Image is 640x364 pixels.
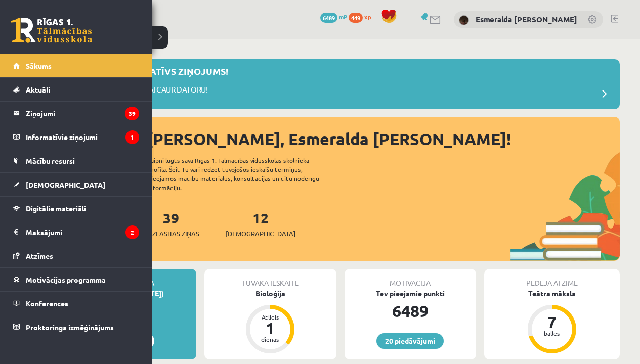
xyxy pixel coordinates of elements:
[226,229,295,239] span: [DEMOGRAPHIC_DATA]
[537,330,567,336] div: balles
[66,64,615,104] a: Jauns informatīvs ziņojums! Ieskaites drīkst pildīt TIKAI CAUR DATORU!
[13,197,139,220] a: Digitālie materiāli
[147,127,620,151] div: [PERSON_NAME], Esmeralda [PERSON_NAME]!
[476,14,577,24] a: Esmeralda [PERSON_NAME]
[320,13,347,21] a: 6489 mP
[13,102,139,125] a: Ziņojumi39
[26,85,50,94] span: Aktuāli
[11,18,92,43] a: Rīgas 1. Tālmācības vidusskola
[459,15,469,25] img: Esmeralda Elisa Zālīte
[26,220,139,244] legend: Maksājumi
[125,107,139,120] i: 39
[255,320,285,336] div: 1
[26,275,106,284] span: Motivācijas programma
[13,268,139,291] a: Motivācijas programma
[13,315,139,339] a: Proktoringa izmēģinājums
[13,220,139,244] a: Maksājumi2
[13,244,139,267] a: Atzīmes
[143,209,199,239] a: 39Neizlasītās ziņas
[26,299,68,308] span: Konferences
[13,78,139,101] a: Aktuāli
[255,314,285,320] div: Atlicis
[345,299,476,323] div: 6489
[26,102,139,125] legend: Ziņojumi
[13,54,139,77] a: Sākums
[26,125,139,149] legend: Informatīvie ziņojumi
[26,204,86,213] span: Digitālie materiāli
[364,13,371,21] span: xp
[13,149,139,172] a: Mācību resursi
[26,61,52,70] span: Sākums
[13,173,139,196] a: [DEMOGRAPHIC_DATA]
[143,229,199,239] span: Neizlasītās ziņas
[349,13,363,23] span: 449
[204,288,336,299] div: Bioloģija
[125,130,139,144] i: 1
[148,156,337,192] div: Laipni lūgts savā Rīgas 1. Tālmācības vidusskolas skolnieka profilā. Šeit Tu vari redzēt tuvojošo...
[81,64,228,78] p: Jauns informatīvs ziņojums!
[26,156,75,165] span: Mācību resursi
[125,225,139,239] i: 2
[26,251,53,260] span: Atzīmes
[320,13,337,23] span: 6489
[26,323,114,332] span: Proktoringa izmēģinājums
[13,292,139,315] a: Konferences
[484,288,620,299] div: Teātra māksla
[484,269,620,288] div: Pēdējā atzīme
[226,209,295,239] a: 12[DEMOGRAPHIC_DATA]
[376,333,444,349] a: 20 piedāvājumi
[26,180,105,189] span: [DEMOGRAPHIC_DATA]
[255,336,285,342] div: dienas
[146,298,152,312] span: €
[13,125,139,149] a: Informatīvie ziņojumi1
[537,314,567,330] div: 7
[339,13,347,21] span: mP
[345,269,476,288] div: Motivācija
[204,288,336,355] a: Bioloģija Atlicis 1 dienas
[349,13,376,21] a: 449 xp
[345,288,476,299] div: Tev pieejamie punkti
[484,288,620,355] a: Teātra māksla 7 balles
[204,269,336,288] div: Tuvākā ieskaite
